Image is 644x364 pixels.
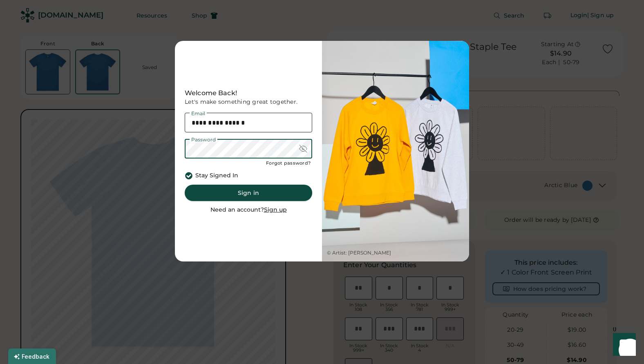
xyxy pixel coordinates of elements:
[266,160,311,167] div: Forgot password?
[190,137,217,142] div: Password
[327,250,391,257] div: © Artist: [PERSON_NAME]
[185,88,312,98] div: Welcome Back!
[190,111,207,116] div: Email
[195,172,238,180] div: Stay Signed In
[185,98,312,106] div: Let's make something great together.
[185,185,312,201] button: Sign in
[210,206,287,214] div: Need an account?
[605,327,640,362] iframe: Front Chat
[264,206,287,213] u: Sign up
[322,41,469,261] img: Web-Rendered_Studio-51sRGB.jpg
